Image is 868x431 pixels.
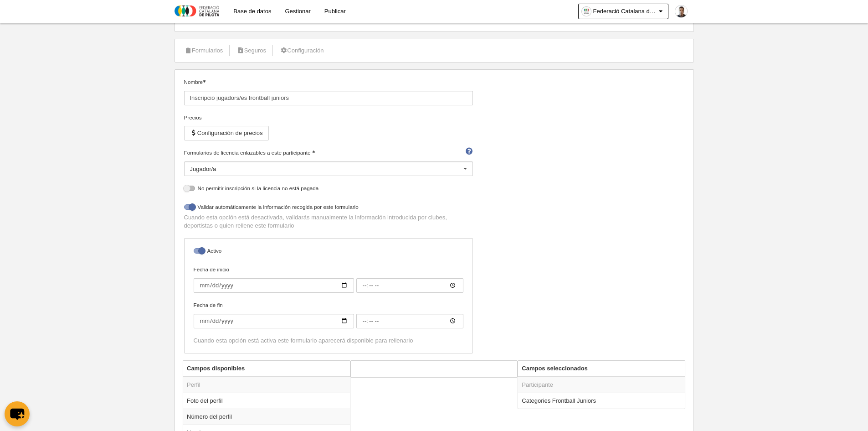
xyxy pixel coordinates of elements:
td: Foto del perfil [183,393,350,409]
td: Categories Frontball Juniors [518,393,685,409]
td: Participante [518,377,685,393]
label: No permitir inscripción si la licencia no está pagada [184,184,473,195]
label: Fecha de inicio [194,265,463,293]
label: Nombre [184,78,473,105]
input: Fecha de fin [194,314,354,328]
a: Seguros [231,44,271,57]
td: Perfil [183,377,350,393]
div: Precios [184,114,473,122]
label: Activo [194,247,463,257]
img: Federació Catalana de Pilota [175,5,219,16]
button: Configuración de precios [184,126,269,140]
td: Número del perfil [183,409,350,425]
div: Cuando esta opción está activa este formulario aparecerá disponible para rellenarlo [194,337,463,345]
span: Federació Catalana de Pilota [593,7,657,16]
a: Configuración [275,44,329,57]
input: Nombre [184,91,473,105]
label: Fecha de fin [194,301,463,328]
i: Obligatorio [312,151,315,153]
a: Federació Catalana de Pilota [578,4,668,19]
i: Obligatorio [203,80,205,83]
a: Formularios [180,44,228,57]
th: Campos disponibles [183,361,350,377]
button: chat-button [5,401,30,426]
span: Jugador/a [190,166,216,172]
span: Más [636,16,647,23]
img: Pa7rUElv1kqe.30x30.jpg [675,5,687,17]
th: Campos seleccionados [518,361,685,377]
input: Fecha de inicio [356,278,463,293]
label: Validar automáticamente la información recogida por este formulario [184,203,473,213]
img: OameYsTrywk4.30x30.jpg [582,7,591,16]
input: Fecha de inicio [194,278,354,293]
label: Formularios de licencia enlazables a este participante [184,149,473,157]
p: Cuando esta opción está desactivada, validarás manualmente la información introducida por clubes,... [184,213,473,230]
input: Fecha de fin [356,314,463,328]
